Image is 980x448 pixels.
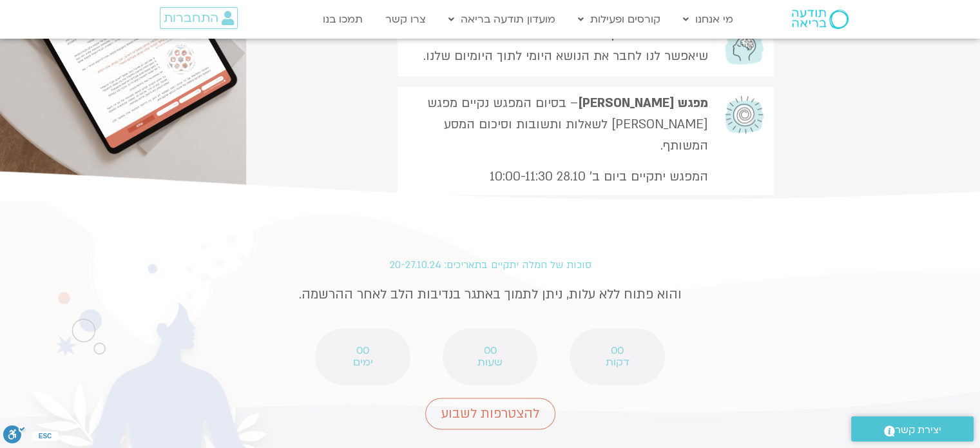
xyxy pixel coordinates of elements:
[722,93,767,138] img: MindfulnessIsrael_icon_מערכות יחסים
[895,422,941,439] span: יצירת קשר
[316,7,369,32] a: תמכו בנו
[578,95,708,112] strong: מפגש [PERSON_NAME]
[404,166,708,188] p: המפגש יתקיים ביום ב׳ 28.10 10:00-11:30
[586,345,648,356] span: 00
[851,416,974,442] a: יצירת קשר
[425,398,555,429] a: להצטרפות לשבוע
[207,259,774,271] h2: סוכות של חמלה יתקיים בתאריכים: 20-27.10.24
[572,7,667,32] a: קורסים ופעילות
[459,345,521,356] span: 00
[459,356,521,368] span: שעות
[586,356,648,368] span: דקות
[441,406,539,421] span: להצטרפות לשבוע
[379,7,432,32] a: צרו קשר
[677,7,740,32] a: מי אנחנו
[160,7,238,29] a: התחברות
[792,10,849,29] img: תודעה בריאה
[404,24,708,67] p: – כל הקלטה תכלול הזמנה להרהור יומי שיאפשר לנו לחבר את הנושא היומי לתוך היומיום שלנו.
[332,356,393,368] span: ימים
[442,7,562,32] a: מועדון תודעה בריאה
[207,284,774,306] p: והוא פתוח ללא עלות, ניתן לתמוך באתגר בנדיבות הלב לאחר ההרשמה.
[404,93,708,157] p: – בסיום המפגש נקיים מפגש [PERSON_NAME] לשאלות ותשובות וסיכום המסע המשותף.
[722,24,767,70] img: MindfulnessIsrael_icon_מיינדפולנס
[164,11,218,25] span: התחברות
[332,345,393,356] span: 00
